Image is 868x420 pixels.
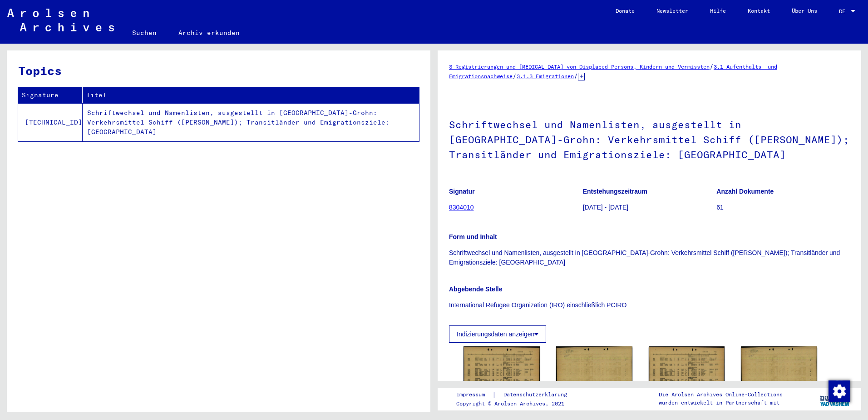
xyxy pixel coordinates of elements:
b: Entstehungszeitraum [583,188,647,195]
span: / [513,72,517,80]
a: Datenschutzerklärung [496,390,578,400]
p: International Refugee Organization (IRO) einschließlich PCIRO [449,300,850,310]
button: Indizierungsdaten anzeigen [449,325,546,343]
h1: Schriftwechsel und Namenlisten, ausgestellt in [GEOGRAPHIC_DATA]-Grohn: Verkehrsmittel Schiff ([P... [449,104,850,174]
a: Archiv erkunden [168,22,251,44]
span: / [710,62,714,70]
a: 3 Registrierungen und [MEDICAL_DATA] von Displaced Persons, Kindern und Vermissten [449,63,710,70]
th: Signature [18,87,83,103]
b: Signatur [449,188,475,195]
img: Zustimmung ändern [829,380,850,402]
p: Copyright © Arolsen Archives, 2021 [456,400,578,408]
p: Schriftwechsel und Namenlisten, ausgestellt in [GEOGRAPHIC_DATA]-Grohn: Verkehrsmittel Schiff ([P... [449,248,850,267]
img: yv_logo.png [818,387,852,410]
p: Die Arolsen Archives Online-Collections [659,390,783,399]
div: | [456,390,578,400]
p: 61 [716,203,850,212]
p: [DATE] - [DATE] [583,203,716,212]
td: [TECHNICAL_ID] [18,103,83,141]
p: wurden entwickelt in Partnerschaft mit [659,399,783,407]
td: Schriftwechsel und Namenlisten, ausgestellt in [GEOGRAPHIC_DATA]-Grohn: Verkehrsmittel Schiff ([P... [83,103,419,141]
b: Abgebende Stelle [449,285,502,293]
img: Arolsen_neg.svg [7,9,114,31]
img: 001.jpg [649,346,725,396]
a: 3.1.3 Emigrationen [517,73,574,80]
a: 8304010 [449,204,474,211]
div: Zustimmung ändern [828,380,850,402]
b: Form und Inhalt [449,233,497,240]
a: Impressum [456,390,492,400]
a: Suchen [121,22,168,44]
span: / [574,72,578,80]
img: 001.jpg [464,346,540,396]
img: 002.jpg [556,346,632,396]
h3: Topics [18,62,419,80]
b: Anzahl Dokumente [716,188,774,195]
img: 002.jpg [741,346,817,396]
th: Titel [83,87,419,103]
span: DE [839,8,849,15]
